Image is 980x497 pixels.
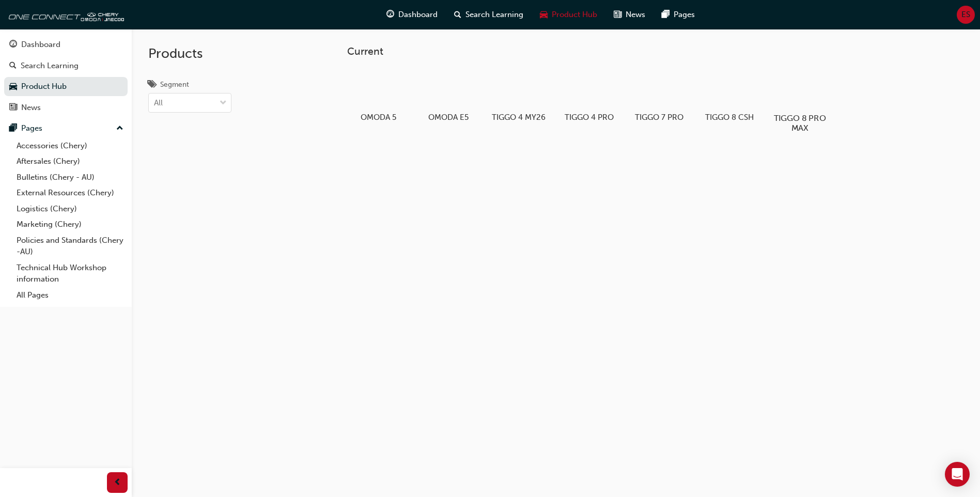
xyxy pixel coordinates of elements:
[771,113,829,133] h5: TIGGO 8 PRO MAX
[562,113,616,122] h5: TIGGO 4 PRO
[626,9,645,21] span: News
[632,113,687,122] h5: TIGGO 7 PRO
[21,122,42,134] div: Pages
[116,122,123,135] span: up-icon
[4,56,128,75] a: Search Learning
[961,9,970,21] span: ES
[12,232,128,260] a: Policies and Standards (Chery -AU)
[160,80,189,90] div: Segment
[703,113,757,122] h5: TIGGO 8 CSH
[12,185,128,201] a: External Resources (Chery)
[454,8,461,21] span: search-icon
[552,9,597,21] span: Product Hub
[386,8,394,21] span: guage-icon
[492,113,546,122] h5: TIGGO 4 MY26
[148,45,231,62] h2: Products
[347,45,934,57] h3: Current
[654,4,703,25] a: pages-iconPages
[5,4,124,25] img: oneconnect
[674,9,695,21] span: Pages
[21,102,41,114] div: News
[614,8,621,21] span: news-icon
[154,97,163,109] div: All
[12,216,128,232] a: Marketing (Chery)
[558,66,620,126] a: TIGGO 4 PRO
[417,66,479,126] a: OMODA E5
[605,4,654,25] a: news-iconNews
[12,287,128,303] a: All Pages
[945,462,970,487] div: Open Intercom Messenger
[114,476,121,489] span: prev-icon
[12,260,128,287] a: Technical Hub Workshop information
[4,35,128,54] a: Dashboard
[465,9,523,21] span: Search Learning
[9,103,17,113] span: news-icon
[446,4,532,25] a: search-iconSearch Learning
[9,124,17,133] span: pages-icon
[9,82,17,91] span: car-icon
[9,40,17,50] span: guage-icon
[12,153,128,169] a: Aftersales (Chery)
[21,39,60,51] div: Dashboard
[698,66,760,126] a: TIGGO 8 CSH
[378,4,446,25] a: guage-iconDashboard
[422,113,476,122] h5: OMODA E5
[628,66,690,126] a: TIGGO 7 PRO
[21,60,79,72] div: Search Learning
[148,81,156,90] span: tags-icon
[4,119,128,138] button: Pages
[347,66,409,126] a: OMODA 5
[398,9,438,21] span: Dashboard
[4,98,128,117] a: News
[351,113,406,122] h5: OMODA 5
[532,4,605,25] a: car-iconProduct Hub
[540,8,548,21] span: car-icon
[4,33,128,119] button: DashboardSearch LearningProduct HubNews
[488,66,550,126] a: TIGGO 4 MY26
[769,66,831,135] a: TIGGO 8 PRO MAX
[12,201,128,217] a: Logistics (Chery)
[662,8,670,21] span: pages-icon
[12,169,128,185] a: Bulletins (Chery - AU)
[9,61,17,71] span: search-icon
[957,6,975,24] button: ES
[12,138,128,154] a: Accessories (Chery)
[4,77,128,96] a: Product Hub
[220,97,227,110] span: down-icon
